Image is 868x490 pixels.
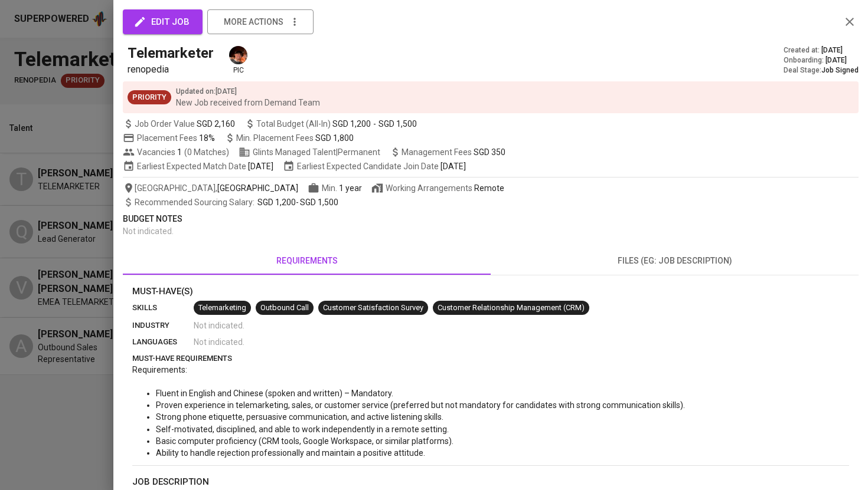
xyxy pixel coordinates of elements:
span: [DATE] [821,45,843,55]
p: must-have requirements [132,353,849,364]
p: languages [132,336,194,348]
span: Min. [322,183,362,193]
span: SGD 2,160 [197,118,235,130]
span: - [373,118,376,130]
span: Fluent in English and Chinese (spoken and written) – Mandatory. [156,389,393,398]
span: SGD 1,800 [315,133,354,143]
span: Earliest Expected Match Date [123,160,273,172]
span: Min. Placement Fees [236,133,354,143]
span: Earliest Expected Candidate Join Date [283,160,466,172]
span: Proven experience in telemarketing, sales, or customer service (preferred but not mandatory for c... [156,400,685,410]
span: Placement Fees [137,133,215,143]
span: 1 [175,146,182,158]
span: [DATE] [825,55,847,65]
span: renopedia [128,64,169,75]
p: job description [132,475,849,489]
span: Ability to handle rejection professionally and maintain a positive attitude. [156,448,425,458]
span: requirements [130,254,484,268]
span: more actions [224,15,283,29]
span: Strong phone etiquette, persuasive communication, and active listening skills. [156,412,443,422]
span: Total Budget (All-In) [244,118,417,130]
p: New Job received from Demand Team [176,97,320,108]
span: SGD 1,200 [332,118,371,130]
span: SGD 1,200 [257,198,296,207]
p: industry [132,320,194,331]
div: pic [228,45,249,75]
span: [DATE] [440,160,466,172]
h5: Telemarketer [128,44,214,63]
img: diemas@glints.com [229,46,247,64]
span: Not indicated . [194,336,244,348]
span: - [135,196,338,208]
div: Created at : [784,45,859,55]
div: Remote [474,182,504,194]
span: SGD 1,500 [300,198,338,207]
p: Must-Have(s) [132,285,849,298]
p: Budget Notes [123,213,859,225]
span: Basic computer proficiency (CRM tools, Google Workspace, or similar platforms). [156,436,453,446]
span: 1 year [339,183,362,193]
button: more actions [207,9,314,34]
span: Self-motivated, disciplined, and able to work independently in a remote setting. [156,425,449,434]
div: Onboarding : [784,55,859,65]
span: SGD 350 [474,147,505,157]
span: Requirements: [132,365,187,374]
span: Customer Satisfaction Survey [318,302,428,314]
span: Job Order Value [123,118,235,130]
div: Deal Stage : [784,65,859,75]
span: Outbound Call [256,302,314,314]
span: Vacancies ( 0 Matches ) [123,146,229,158]
span: Telemarketing [194,302,251,314]
span: [GEOGRAPHIC_DATA] [217,182,298,194]
span: SGD 1,500 [378,118,417,130]
span: [GEOGRAPHIC_DATA] , [123,182,298,194]
span: Not indicated . [123,226,174,236]
span: edit job [136,14,190,29]
button: edit job [123,9,203,34]
p: Updated on : [DATE] [176,86,320,97]
span: Not indicated . [194,320,244,331]
span: Job Signed [821,66,859,74]
span: Priority [128,92,171,103]
span: files (eg: job description) [498,254,851,268]
p: skills [132,302,194,314]
span: Working Arrangements [371,182,504,194]
span: [DATE] [248,160,273,172]
span: Customer Relationship Management (CRM) [433,302,589,314]
span: Recommended Sourcing Salary : [135,198,256,207]
span: Management Fees [402,147,505,157]
span: Glints Managed Talent | Permanent [239,146,380,158]
span: 18% [199,133,215,143]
